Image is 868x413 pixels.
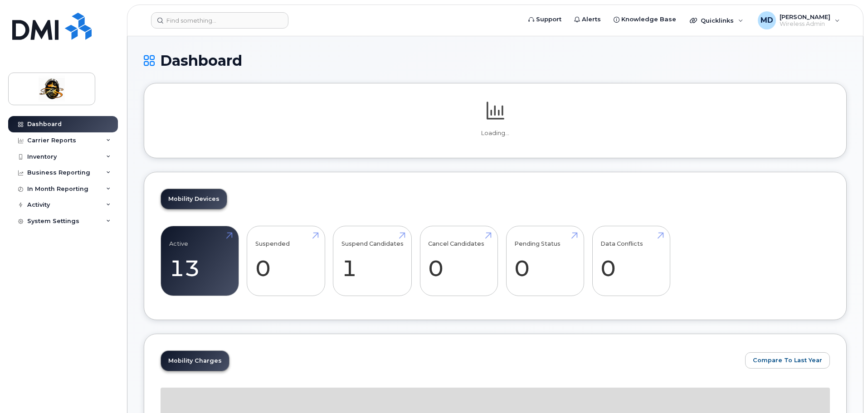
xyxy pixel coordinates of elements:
a: Pending Status 0 [514,231,575,291]
span: Compare To Last Year [753,356,822,364]
a: Mobility Devices [161,189,227,209]
h1: Dashboard [144,53,847,68]
a: Active 13 [169,231,230,291]
a: Suspended 0 [255,231,317,291]
p: Loading... [161,129,830,137]
a: Data Conflicts 0 [600,231,662,291]
a: Cancel Candidates 0 [428,231,489,291]
a: Suspend Candidates 1 [341,231,404,291]
a: Mobility Charges [161,351,229,371]
button: Compare To Last Year [745,352,830,369]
